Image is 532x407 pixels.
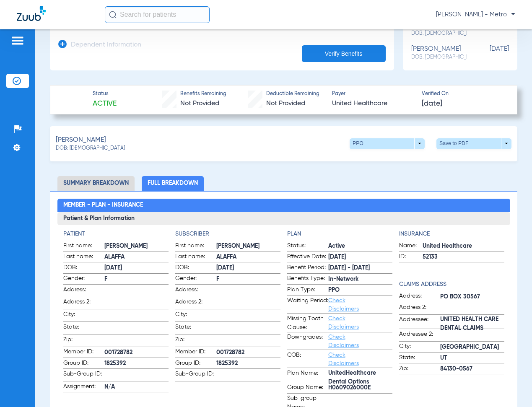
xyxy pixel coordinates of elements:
[399,315,440,329] span: Addressee:
[422,99,442,109] span: [DATE]
[350,138,425,149] button: PPO
[180,91,226,98] span: Benefits Remaining
[93,91,117,98] span: Status
[57,199,510,212] h2: Member - Plan - Insurance
[175,323,216,334] span: State:
[216,264,280,272] span: [DATE]
[423,253,504,262] span: 52133
[56,145,125,153] span: DOB: [DEMOGRAPHIC_DATA]
[63,359,104,369] span: Group ID:
[175,347,216,358] span: Member ID:
[71,41,141,49] h3: Dependent Information
[175,274,216,284] span: Gender:
[436,10,515,19] span: [PERSON_NAME] - Metro
[328,384,392,392] span: H0609026000E
[93,99,117,109] span: Active
[328,286,392,295] span: PPO
[56,135,106,145] span: [PERSON_NAME]
[328,264,392,272] span: [DATE] - [DATE]
[104,242,169,251] span: [PERSON_NAME]
[328,373,392,382] span: UnitedHealthcare Dental Options
[302,45,386,62] button: Verify Benefits
[328,298,359,312] a: Check Disclaimers
[175,230,280,238] h4: Subscriber
[63,382,104,392] span: Assignment:
[175,252,216,262] span: Last name:
[57,212,510,226] h3: Patient & Plan Information
[175,241,216,251] span: First name:
[328,316,359,330] a: Check Disclaimers
[105,6,210,23] input: Search for patients
[328,253,392,262] span: [DATE]
[399,353,440,363] span: State:
[104,264,169,272] span: [DATE]
[440,354,504,363] span: UT
[104,348,169,357] span: 001728782
[63,252,104,262] span: Last name:
[399,303,440,314] span: Address 2:
[104,253,169,262] span: ALAFFA
[216,253,280,262] span: ALAFFA
[63,230,169,238] h4: Patient
[175,359,216,369] span: Group ID:
[216,275,280,284] span: F
[328,334,359,348] a: Check Disclaimers
[399,292,440,302] span: Address:
[423,242,504,251] span: United Healthcare
[104,383,169,391] span: N/A
[287,285,328,296] span: Plan Type:
[63,274,104,284] span: Gender:
[63,310,104,321] span: City:
[399,230,504,238] h4: Insurance
[440,343,504,352] span: [GEOGRAPHIC_DATA]
[287,369,328,382] span: Plan Name:
[11,36,24,46] img: hamburger-icon
[440,293,504,301] span: PO BOX 30567
[63,323,104,334] span: State:
[266,91,319,98] span: Deductible Remaining
[287,351,328,368] span: COB:
[63,298,104,309] span: Address 2:
[436,138,511,149] button: Save to PDF
[440,365,504,373] span: 84130-0567
[328,352,359,366] a: Check Disclaimers
[287,274,328,284] span: Benefits Type:
[175,298,216,309] span: Address 2:
[109,11,117,18] img: Search Icon
[216,359,280,368] span: 1825392
[287,230,392,238] h4: Plan
[287,383,328,393] span: Group Name:
[399,241,423,251] span: Name:
[175,285,216,297] span: Address:
[287,241,328,251] span: Status:
[440,320,504,329] span: UNITED HEALTH CARE DENTAL CLAIMS
[328,275,392,284] span: In-Network
[399,252,423,262] span: ID:
[104,359,169,368] span: 1825392
[63,263,104,273] span: DOB:
[63,335,104,347] span: Zip:
[399,280,504,289] h4: Claims Address
[399,364,440,374] span: Zip:
[104,275,169,284] span: F
[142,176,204,191] li: Full Breakdown
[63,241,104,251] span: First name:
[287,252,328,262] span: Effective Date:
[175,310,216,321] span: City:
[63,347,104,358] span: Member ID:
[411,45,467,61] div: [PERSON_NAME]
[216,348,280,357] span: 001728782
[411,30,467,37] span: DOB: [DEMOGRAPHIC_DATA]
[175,370,216,381] span: Sub-Group ID:
[287,314,328,332] span: Missing Tooth Clause:
[399,342,440,352] span: City:
[490,367,532,407] iframe: Chat Widget
[57,176,135,191] li: Summary Breakdown
[287,296,328,313] span: Waiting Period:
